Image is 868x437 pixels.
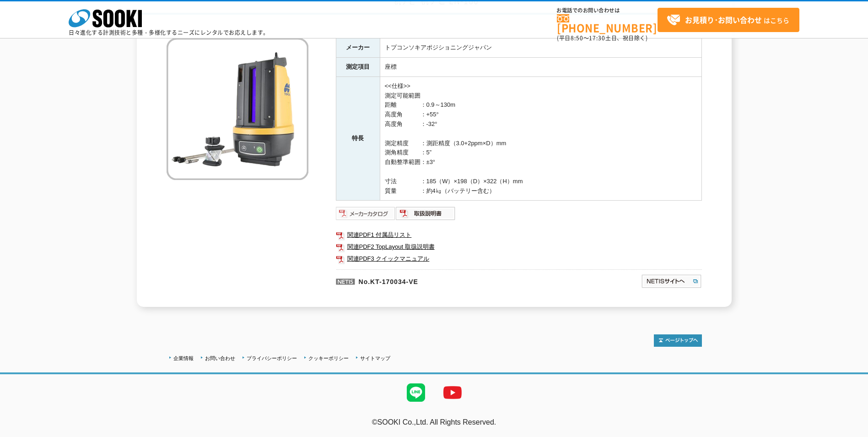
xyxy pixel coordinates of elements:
[173,355,194,361] a: 企業情報
[557,8,658,13] span: お電話でのお問い合わせは
[434,374,471,411] img: YouTube
[167,38,308,180] img: 杭ナビ LN-160
[336,241,702,253] a: 関連PDF2 TopLayout 取扱説明書
[380,57,701,76] td: 座標
[396,206,456,221] img: 取扱説明書
[557,14,658,33] a: [PHONE_NUMBER]
[336,76,380,201] th: 特長
[396,213,456,219] a: 取扱説明書
[833,428,868,436] a: テストMail
[336,213,396,219] a: メーカーカタログ
[247,355,297,361] a: プライバシーポリシー
[380,38,701,58] td: トプコンソキアポジショニングジャパン
[571,34,583,42] span: 8:50
[589,34,605,42] span: 17:30
[398,374,434,411] img: LINE
[336,38,380,58] th: メーカー
[336,253,702,265] a: 関連PDF3 クイックマニュアル
[380,76,701,201] td: <<仕様>> 測定可能範囲 距離 ：0.9～130m 高度角 ：+55° 高度角 ：-32° 測定精度 ：測距精度（3.0+2ppm×D）mm 測角精度 ：5” 自動整準範囲：±3° 寸法 ：1...
[336,269,553,291] p: No.KT-170034-VE
[336,229,702,241] a: 関連PDF1 付属品リスト
[658,8,799,32] a: お見積り･お問い合わせはこちら
[69,30,269,35] p: 日々進化する計測技術と多種・多様化するニーズにレンタルでお応えします。
[308,355,349,361] a: クッキーポリシー
[667,13,789,27] span: はこちら
[685,14,762,25] strong: お見積り･お問い合わせ
[360,355,390,361] a: サイトマップ
[641,274,702,289] img: NETISサイトへ
[336,57,380,76] th: 測定項目
[654,334,702,347] img: トップページへ
[336,206,396,221] img: メーカーカタログ
[205,355,235,361] a: お問い合わせ
[557,34,647,42] span: (平日 ～ 土日、祝日除く)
